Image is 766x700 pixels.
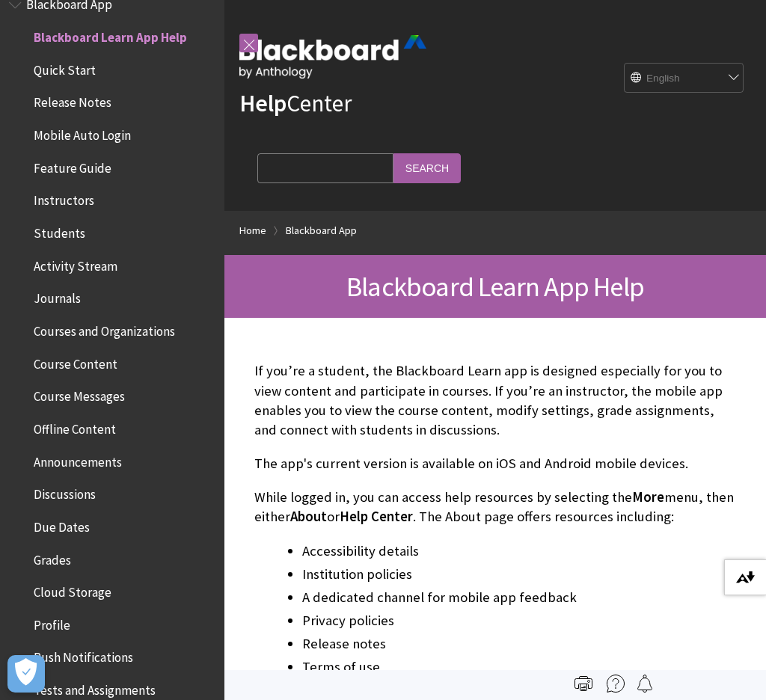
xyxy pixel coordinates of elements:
li: A dedicated channel for mobile app feedback [302,587,736,608]
img: Follow this page [636,675,654,693]
img: Print [574,675,592,693]
li: Terms of use [302,657,736,678]
span: Due Dates [34,515,90,535]
span: Offline Content [34,417,116,437]
span: Course Content [34,351,117,372]
strong: Help [239,88,287,118]
span: Course Messages [34,384,125,405]
span: Discussions [34,482,96,502]
span: Tests and Assignments [34,678,156,698]
select: Site Language Selector [625,64,744,93]
li: Release notes [302,633,736,654]
span: Grades [34,547,71,568]
span: Quick Start [34,58,96,78]
span: Push Notifications [34,645,133,666]
a: HelpCenter [239,88,352,118]
li: Accessibility details [302,541,736,562]
span: Blackboard Learn App Help [346,269,644,304]
input: Search [393,153,461,182]
a: Blackboard App [286,221,357,240]
span: Journals [34,286,81,307]
span: Mobile Auto Login [34,123,131,143]
span: Instructors [34,188,94,209]
p: The app's current version is available on iOS and Android mobile devices. [254,454,736,473]
li: Privacy policies [302,610,736,631]
span: Blackboard Learn App Help [34,25,187,45]
span: Cloud Storage [34,580,111,600]
span: Feature Guide [34,156,111,176]
span: Profile [34,612,70,633]
img: More help [607,675,625,693]
span: About [290,508,327,525]
span: Students [34,221,85,241]
button: Open Preferences [7,655,45,693]
p: While logged in, you can access help resources by selecting the menu, then either or . The About ... [254,488,736,526]
a: Home [239,221,266,240]
li: Institution policies [302,564,736,585]
span: Courses and Organizations [34,319,175,339]
span: Help Center [340,508,413,525]
img: Blackboard by Anthology [239,35,426,79]
span: Announcements [34,449,122,470]
span: Release Notes [34,90,111,111]
p: If you’re a student, the Blackboard Learn app is designed especially for you to view content and ... [254,361,736,440]
span: Activity Stream [34,254,117,274]
span: More [632,488,664,506]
